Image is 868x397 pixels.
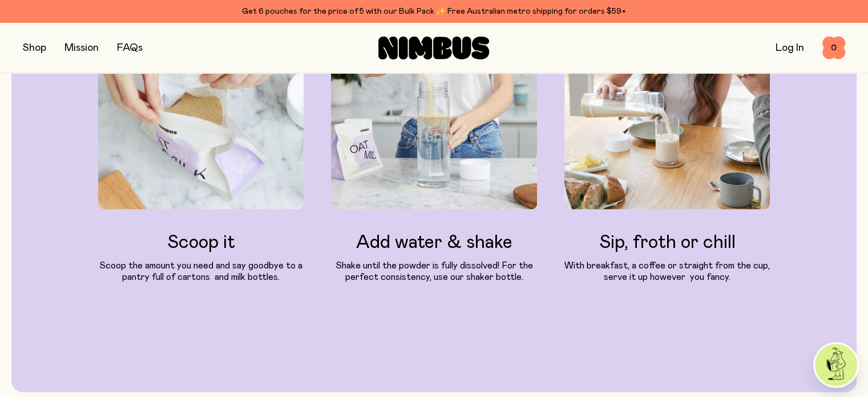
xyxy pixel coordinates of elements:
[564,45,770,209] img: Pouring Oat Milk into a glass cup at dining room table
[117,43,143,53] a: FAQs
[776,43,804,53] a: Log In
[98,259,304,282] p: Scoop the amount you need and say goodbye to a pantry full of cartons and milk bottles.
[564,232,770,252] h3: Sip, froth or chill
[822,37,845,59] button: 0
[331,45,537,209] img: Adding Nimbus Oat Milk to bottle
[98,45,304,209] img: Oat Milk pouch being opened
[331,259,537,282] p: Shake until the powder is fully dissolved! For the perfect consistency, use our shaker bottle.
[64,43,99,53] a: Mission
[564,259,770,282] p: With breakfast, a coffee or straight from the cup, serve it up however you fancy.
[98,232,304,252] h3: Scoop it
[23,5,845,18] div: Get 6 pouches for the price of 5 with our Bulk Pack ✨ Free Australian metro shipping for orders $59+
[331,232,537,252] h3: Add water & shake
[815,344,857,386] img: agent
